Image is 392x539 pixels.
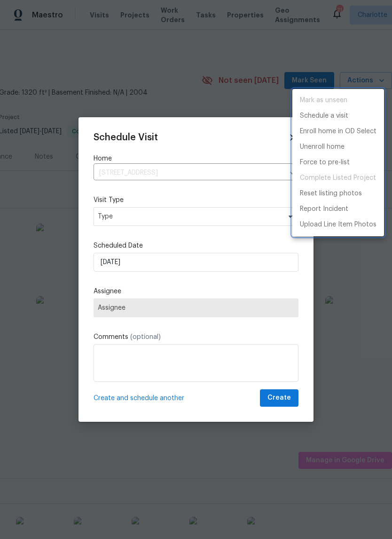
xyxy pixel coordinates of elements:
[300,158,350,168] p: Force to pre-list
[300,204,348,214] p: Report Incident
[300,142,345,152] p: Unenroll home
[292,170,384,186] span: Project is already completed
[300,189,362,199] p: Reset listing photos
[300,220,376,230] p: Upload Line Item Photos
[300,111,348,121] p: Schedule a visit
[300,127,376,137] p: Enroll home in OD Select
